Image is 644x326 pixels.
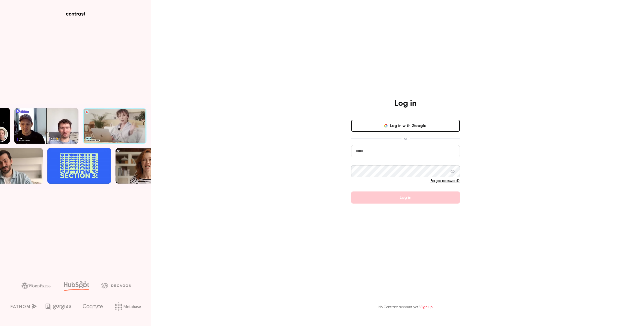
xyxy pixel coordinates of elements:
span: or [401,136,410,141]
a: Forgot password? [430,179,460,183]
h4: Log in [394,99,417,109]
button: Log in with Google [351,120,460,132]
img: decagon [101,283,131,288]
p: No Contrast account yet? [378,305,433,310]
a: Sign up [420,305,433,309]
